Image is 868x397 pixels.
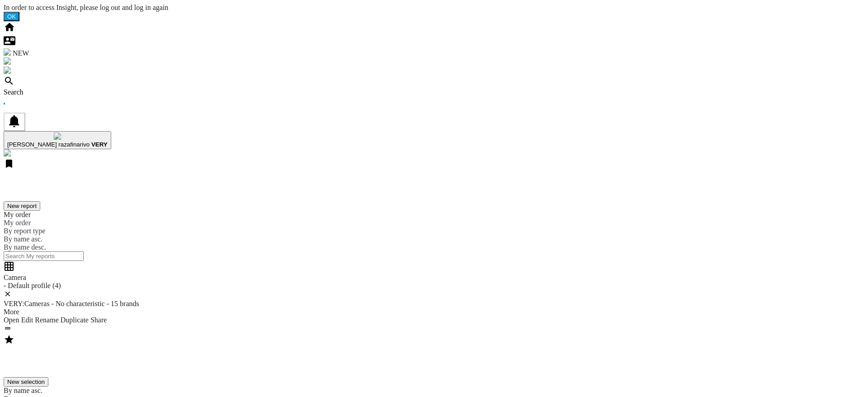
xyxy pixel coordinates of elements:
button: New selection [4,377,48,387]
h2: My reports [4,180,864,192]
button: 0 notification [4,113,25,131]
div: Camera [4,274,864,282]
a: Open Wiser website [4,150,11,158]
img: cosmetic-logo.svg [4,66,11,74]
div: By report type [4,227,864,235]
div: Price Matrix [4,261,864,274]
div: Home [4,21,864,35]
span: NEW [13,49,29,57]
button: OK [4,12,19,21]
span: Share [90,316,107,324]
span: Edit [21,316,33,324]
span: Rename [35,316,58,324]
div: Delete [4,290,864,300]
div: Contact us [4,35,864,48]
span: [PERSON_NAME] razafinarivo [7,141,90,148]
div: My order [4,211,864,219]
div: Access to Chanel Cosmetic [4,66,864,76]
div: Alerts [4,57,864,66]
img: wise-card.svg [4,48,11,56]
button: New report [4,201,40,211]
span: More [4,308,19,316]
input: Search My reports [4,251,84,261]
div: WiseCard [4,48,864,57]
img: wiser-w-icon-blue.png [4,149,11,156]
div: By name desc. [4,243,864,251]
div: VERY:Cameras - No characteristic - 15 brands [4,300,864,308]
img: profile.jpg [54,132,61,140]
h2: My selections [4,356,864,368]
span: Duplicate [61,316,89,324]
div: By name asc. [4,387,864,395]
span: Open [4,316,19,324]
div: By name asc. [4,235,864,243]
b: VERY [91,141,108,148]
img: alerts-logo.svg [4,57,11,65]
div: In order to access Insight, please log out and log in again [4,4,864,12]
div: Search [4,88,864,96]
div: - Default profile (4) [4,282,864,290]
div: My order [4,219,864,227]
